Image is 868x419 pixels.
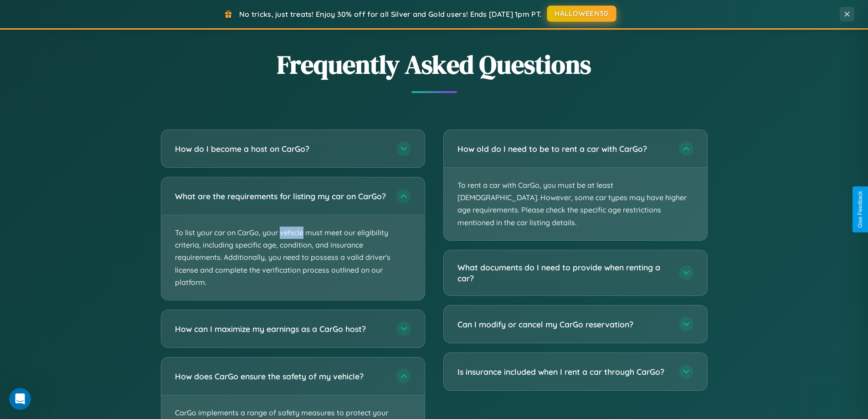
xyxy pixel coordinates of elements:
p: To list your car on CarGo, your vehicle must meet our eligibility criteria, including specific ag... [161,215,425,300]
h3: How does CarGo ensure the safety of my vehicle? [175,371,387,382]
h3: What are the requirements for listing my car on CarGo? [175,191,387,202]
div: Give Feedback [857,191,863,228]
span: No tricks, just treats! Enjoy 30% off for all Silver and Gold users! Ends [DATE] 1pm PT. [239,10,542,19]
iframe: Intercom live chat [9,388,31,410]
button: HALLOWEEN30 [547,5,616,22]
p: To rent a car with CarGo, you must be at least [DEMOGRAPHIC_DATA]. However, some car types may ha... [444,168,707,240]
h3: Can I modify or cancel my CarGo reservation? [457,319,670,330]
h3: Is insurance included when I rent a car through CarGo? [457,366,670,378]
h3: How can I maximize my earnings as a CarGo host? [175,323,387,335]
h3: How old do I need to be to rent a car with CarGo? [457,143,670,155]
h2: Frequently Asked Questions [161,47,708,82]
h3: How do I become a host on CarGo? [175,143,387,155]
h3: What documents do I need to provide when renting a car? [457,262,670,284]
